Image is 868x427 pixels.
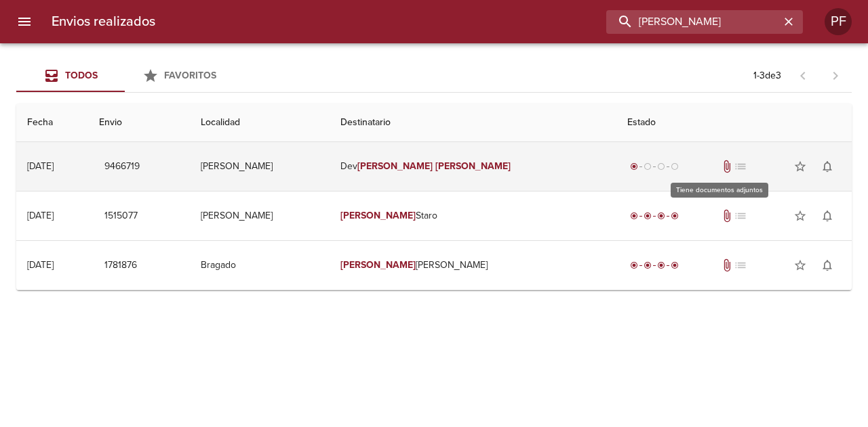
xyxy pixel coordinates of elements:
[814,202,841,229] button: Activar notificaciones
[27,259,54,271] div: [DATE]
[825,8,852,35] div: Abrir información de usuario
[657,212,665,220] span: radio_button_checked
[104,158,140,175] span: 9466719
[720,259,734,272] span: Tiene documentos adjuntos
[16,60,233,92] div: Tabs Envios
[606,10,780,34] input: buscar
[104,257,137,274] span: 1781876
[821,209,834,223] span: notifications_none
[190,192,330,240] td: [PERSON_NAME]
[164,70,216,81] span: Favoritos
[340,259,416,271] em: [PERSON_NAME]
[627,209,682,223] div: Entregado
[671,162,679,171] span: radio_button_unchecked
[435,160,511,172] em: [PERSON_NAME]
[734,209,747,223] span: No tiene pedido asociado
[644,212,652,220] span: radio_button_checked
[814,153,841,180] button: Activar notificaciones
[99,154,145,179] button: 9466719
[340,210,416,221] em: [PERSON_NAME]
[644,261,652,269] span: radio_button_checked
[825,8,852,35] div: PF
[734,160,747,173] span: No tiene pedido asociado
[190,142,330,191] td: [PERSON_NAME]
[16,104,88,142] th: Fecha
[630,212,638,220] span: radio_button_checked
[8,5,41,38] button: menu
[821,259,834,272] span: notifications_none
[793,259,807,272] span: star_border
[787,68,819,82] span: Pagina anterior
[630,162,638,171] span: radio_button_checked
[821,160,834,173] span: notifications_none
[753,69,781,83] p: 1 - 3 de 3
[793,209,807,223] span: star_border
[88,104,190,142] th: Envio
[330,104,616,142] th: Destinatario
[190,104,330,142] th: Localidad
[814,252,841,279] button: Activar notificaciones
[627,259,682,272] div: Entregado
[99,253,142,278] button: 1781876
[720,209,734,223] span: Tiene documentos adjuntos
[99,204,143,229] button: 1515077
[657,261,665,269] span: radio_button_checked
[330,241,616,290] td: [PERSON_NAME]
[330,142,616,191] td: Dev
[16,104,852,290] table: Tabla de envíos del cliente
[627,160,682,173] div: Generado
[793,160,807,173] span: star_border
[27,210,54,221] div: [DATE]
[787,153,814,180] button: Agregar a favoritos
[65,70,98,81] span: Todos
[52,11,155,32] h6: Envios realizados
[720,160,734,173] span: attach_file
[671,212,679,220] span: radio_button_checked
[330,192,616,240] td: Staro
[734,259,747,272] span: No tiene pedido asociado
[671,261,679,269] span: radio_button_checked
[787,252,814,279] button: Agregar a favoritos
[819,60,852,92] span: Pagina siguiente
[27,160,54,172] div: [DATE]
[616,104,852,142] th: Estado
[630,261,638,269] span: radio_button_checked
[787,202,814,229] button: Agregar a favoritos
[104,208,138,225] span: 1515077
[190,241,330,290] td: Bragado
[357,160,433,172] em: [PERSON_NAME]
[657,162,665,171] span: radio_button_unchecked
[644,162,652,171] span: radio_button_unchecked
